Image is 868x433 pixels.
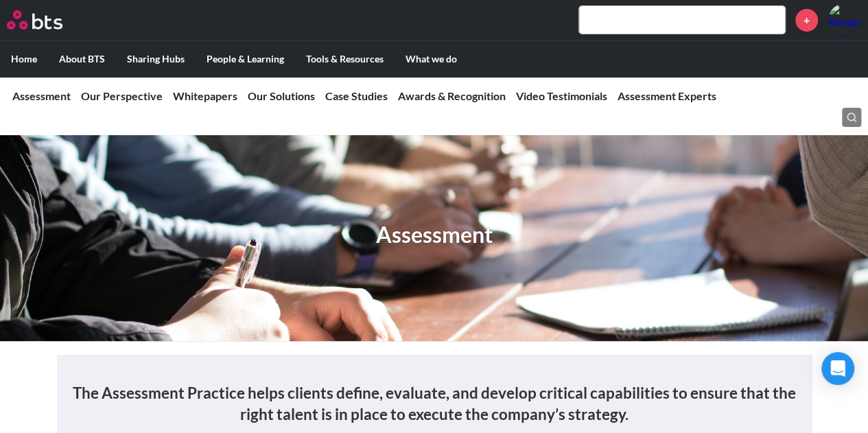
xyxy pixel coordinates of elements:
div: Open Intercom Messenger [821,352,854,385]
a: Profile [828,3,861,36]
label: About BTS [48,41,116,77]
label: What we do [395,41,468,77]
a: Assessment Experts [618,89,716,102]
a: Awards & Recognition [398,89,506,102]
h1: Assessment [376,220,493,250]
label: Sharing Hubs [116,41,196,77]
a: Go home [7,10,88,30]
label: People & Learning [196,41,295,77]
a: Our Perspective [81,89,163,102]
label: Tools & Resources [295,41,395,77]
a: Whitepapers [173,89,237,102]
a: Assessment [12,89,71,102]
a: + [795,9,818,32]
a: Video Testimonials [516,89,607,102]
h3: The Assessment Practice helps clients define, evaluate, and develop critical capabilities to ensu... [71,382,798,425]
a: Case Studies [325,89,388,102]
img: Renato Bresciani [828,3,861,36]
img: BTS Logo [7,10,62,30]
a: Our Solutions [248,89,315,102]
